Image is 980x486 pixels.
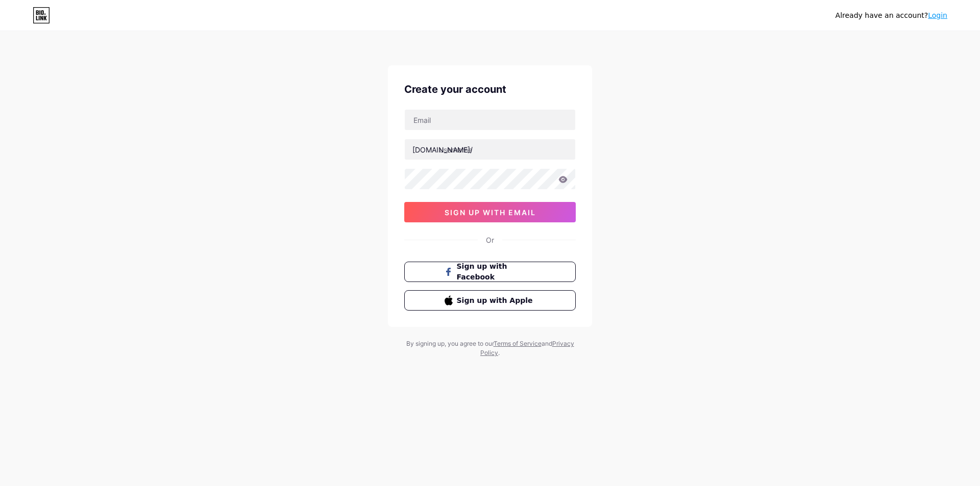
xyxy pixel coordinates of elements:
a: Terms of Service [494,340,542,347]
button: Sign up with Facebook [404,262,576,282]
button: Sign up with Apple [404,290,576,311]
button: sign up with email [404,202,576,222]
input: username [405,139,575,160]
div: [DOMAIN_NAME]/ [412,144,473,155]
span: Sign up with Facebook [457,261,536,283]
span: sign up with email [445,208,536,217]
div: Already have an account? [836,10,947,21]
input: Email [405,110,575,130]
a: Login [928,11,947,19]
div: Create your account [404,82,576,97]
span: Sign up with Apple [457,295,536,306]
div: Or [486,235,494,245]
div: By signing up, you agree to our and . [403,339,577,357]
